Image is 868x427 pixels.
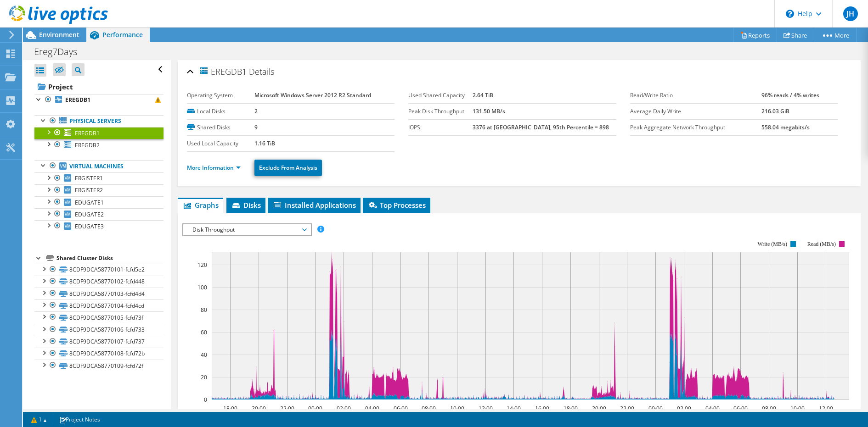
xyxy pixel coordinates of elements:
label: Read/Write Ratio [630,91,761,100]
b: 9 [254,123,258,131]
text: 14:00 [507,405,521,412]
a: ERGISTER1 [34,172,163,184]
b: 96% reads / 4% writes [761,91,819,99]
text: 08:00 [762,405,776,412]
text: 0 [204,396,207,404]
a: Reports [733,28,777,42]
b: 3376 at [GEOGRAPHIC_DATA], 95th Percentile = 898 [473,123,609,131]
text: 08:00 [422,405,436,412]
text: 02:00 [677,405,691,412]
text: 120 [197,261,207,269]
span: EDUGATE2 [75,211,104,218]
text: 22:00 [620,405,634,412]
text: 20 [201,373,207,381]
text: 16:00 [535,405,549,412]
text: 18:00 [223,405,237,412]
a: 8CDF9DCA58770104-fcfd4cd [34,299,163,311]
span: EREGDB1 [75,129,100,137]
text: 20:00 [252,405,266,412]
span: Installed Applications [272,200,356,210]
text: 10:00 [790,405,805,412]
a: 8CDF9DCA58770103-fcfd4d4 [34,288,163,299]
span: JH [843,6,858,21]
text: 60 [201,328,207,336]
span: Details [249,66,274,77]
a: 8CDF9DCA58770105-fcfd73f [34,311,163,323]
a: More Information [187,164,241,172]
span: EDUGATE3 [75,222,104,230]
span: EDUGATE1 [75,199,104,206]
a: EDUGATE1 [34,196,163,208]
text: 18:00 [564,405,578,412]
a: 8CDF9DCA58770107-fcfd737 [34,336,163,348]
b: 1.16 TiB [254,139,275,147]
label: Used Shared Capacity [408,91,473,100]
b: Microsoft Windows Server 2012 R2 Standard [254,91,371,99]
text: 12:00 [819,405,833,412]
label: Local Disks [187,107,254,116]
a: Project Notes [53,414,107,425]
text: 06:00 [733,405,748,412]
text: 06:00 [394,405,408,412]
svg: \n [786,10,794,18]
a: 8CDF9DCA58770109-fcfd72f [34,360,163,372]
h1: Ereg7Days [30,47,91,57]
a: Share [777,28,814,42]
a: EDUGATE2 [34,208,163,220]
span: EREGDB1 [199,66,247,77]
span: Graphs [182,200,219,210]
a: Project [34,79,163,94]
text: 10:00 [450,405,464,412]
b: 216.03 GiB [761,107,789,115]
text: 04:00 [365,405,379,412]
a: 8CDF9DCA58770101-fcfd5e2 [34,264,163,276]
text: 00:00 [308,405,322,412]
a: EDUGATE3 [34,220,163,232]
label: Average Daily Write [630,107,761,116]
text: 22:00 [280,405,294,412]
a: Virtual Machines [34,160,163,172]
a: EREGDB1 [34,94,163,106]
text: Read (MB/s) [807,241,836,247]
b: 2 [254,107,258,115]
span: Disk Throughput [188,224,306,235]
b: 558.04 megabits/s [761,123,810,131]
a: 8CDF9DCA58770102-fcfd448 [34,276,163,288]
a: More [814,28,857,42]
span: ERGISTER1 [75,174,103,182]
span: Performance [102,30,143,39]
span: ERGISTER2 [75,186,103,194]
label: Shared Disks [187,123,254,132]
a: Physical Servers [34,115,163,127]
text: 12:00 [479,405,493,412]
text: 40 [201,351,207,359]
a: EREGDB1 [34,127,163,139]
label: Used Local Capacity [187,139,254,148]
span: Environment [39,30,79,39]
b: 131.50 MB/s [473,107,505,115]
text: 02:00 [337,405,351,412]
text: 00:00 [648,405,663,412]
span: Top Processes [367,200,426,210]
span: EREGDB2 [75,141,100,149]
a: 8CDF9DCA58770106-fcfd733 [34,324,163,336]
label: Peak Aggregate Network Throughput [630,123,761,132]
text: 80 [201,306,207,314]
label: IOPS: [408,123,473,132]
label: Operating System [187,91,254,100]
a: 8CDF9DCA58770108-fcfd72b [34,348,163,360]
text: Write (MB/s) [757,241,787,247]
a: Exclude From Analysis [254,160,322,176]
label: Peak Disk Throughput [408,107,473,116]
a: ERGISTER2 [34,184,163,196]
div: Shared Cluster Disks [56,253,163,264]
text: 20:00 [592,405,606,412]
text: 04:00 [705,405,720,412]
span: Disks [231,200,261,210]
b: EREGDB1 [65,96,90,104]
text: 100 [197,283,207,291]
a: 1 [25,414,53,425]
a: EREGDB2 [34,139,163,151]
b: 2.64 TiB [473,91,493,99]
